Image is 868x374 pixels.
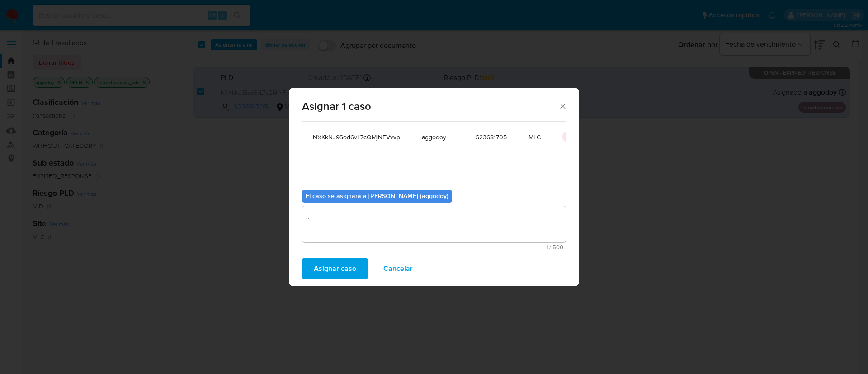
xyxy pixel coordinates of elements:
span: Cancelar [383,259,413,279]
span: Asignar caso [314,259,356,279]
span: 623681705 [476,133,507,141]
span: aggodoy [422,133,454,141]
button: Cancelar [372,258,425,279]
span: Asignar 1 caso [302,101,558,112]
b: El caso se asignará a [PERSON_NAME] (aggodoy) [306,191,448,200]
button: Cerrar ventana [558,102,566,110]
button: icon-button [562,131,573,142]
button: Asignar caso [302,258,368,279]
span: Máximo 500 caracteres [305,244,563,250]
div: assign-modal [289,88,579,286]
span: MLC [528,133,541,141]
textarea: . [302,206,566,242]
span: NXKkNJ9Sod6vL7cQMjNFVvvp [313,133,400,141]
